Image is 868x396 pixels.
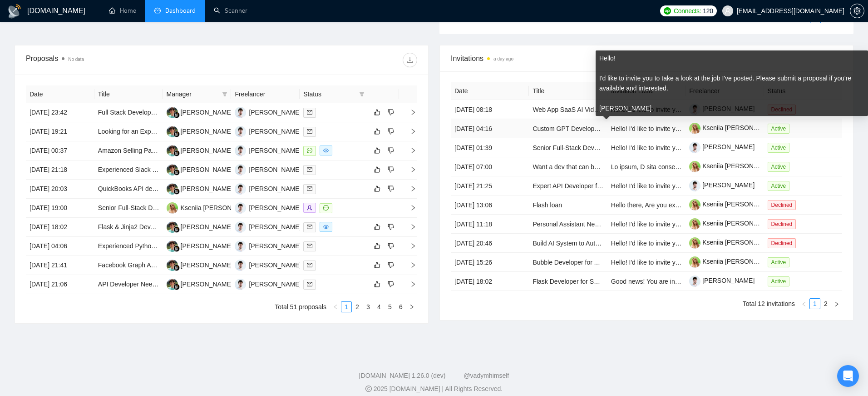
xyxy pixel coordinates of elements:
[94,275,163,294] td: API Developer Needed for Bypassing Google reCAPTCHA
[372,221,383,232] button: like
[94,199,163,218] td: Senior Full-Stack Developer for Crypto Trading Platform
[374,147,380,154] span: like
[249,241,301,251] div: [PERSON_NAME]
[181,165,233,175] div: [PERSON_NAME]
[388,242,394,250] span: dislike
[689,201,777,208] a: Kseniia [PERSON_NAME]
[26,103,94,122] td: [DATE] 23:42
[529,195,607,215] td: Flash loan
[768,124,790,134] span: Active
[167,204,256,211] a: KGKseniia [PERSON_NAME]
[98,242,314,250] a: Experienced Python/Streamlit Developer Needed for SaaS FP&A Dashboard
[385,164,396,175] button: dislike
[363,301,374,312] li: 3
[181,279,233,289] div: [PERSON_NAME]
[235,145,246,156] img: RL
[167,164,178,175] img: AM
[307,148,312,153] span: message
[173,131,180,137] img: gigradar-bm.png
[154,7,161,14] span: dashboard
[363,302,373,312] a: 3
[98,147,237,154] a: Amazon Selling Partner API Integration Specialist
[68,57,84,62] span: No data
[385,279,396,290] button: dislike
[385,107,396,118] button: dislike
[768,144,794,151] a: Active
[98,185,182,192] a: QuickBooks API development
[235,164,246,175] img: RL
[385,302,395,312] a: 5
[235,185,301,192] a: RL[PERSON_NAME]
[26,237,94,256] td: [DATE] 04:06
[26,53,222,67] div: Proposals
[464,372,509,379] a: @vadymhimself
[307,110,312,115] span: mail
[451,138,529,157] td: [DATE] 01:39
[689,162,777,170] a: Kseniia [PERSON_NAME]
[167,183,178,195] img: AM
[167,242,233,249] a: AM[PERSON_NAME]
[26,160,94,180] td: [DATE] 21:18
[768,201,800,208] a: Declined
[768,238,796,248] span: Declined
[689,143,755,150] a: [PERSON_NAME]
[167,126,178,137] img: AM
[303,89,355,99] span: Status
[249,126,301,136] div: [PERSON_NAME]
[167,221,178,233] img: AM
[235,221,246,233] img: RL
[167,260,178,271] img: AM
[689,123,700,134] img: c17KI0ReO1C_1IDr-8vpc8Gn6vOtAh16QAf9uZZ31c0hHksqPqIAFyzo-cYUkSv2g8
[374,223,380,231] span: like
[529,272,607,291] td: Flask Developer for Sports Prediction Platform (Live Data + OpenAI Integration)
[372,145,383,156] button: like
[850,7,864,15] span: setting
[451,215,529,234] td: [DATE] 11:18
[689,142,700,153] img: c10QVufHA5CSn_26rWZPNiZwuRNOP-uLgiwo1h6qpkOS_LDul5h2PB85IgbORc5reL
[181,126,233,136] div: [PERSON_NAME]
[768,220,800,227] a: Declined
[167,185,233,192] a: AM[PERSON_NAME]
[689,220,777,227] a: Kseniia [PERSON_NAME]
[451,234,529,253] td: [DATE] 20:46
[307,186,312,191] span: mail
[689,256,700,268] img: c17KI0ReO1C_1IDr-8vpc8Gn6vOtAh16QAf9uZZ31c0hHksqPqIAFyzo-cYUkSv2g8
[703,6,713,16] span: 120
[403,109,416,115] span: right
[388,166,394,173] span: dislike
[396,302,406,312] a: 6
[173,150,180,156] img: gigradar-bm.png
[173,265,180,271] img: gigradar-bm.png
[352,302,362,312] a: 2
[167,202,178,214] img: KG
[768,162,790,172] span: Active
[533,144,690,151] a: Senior Full-Stack Developer for Crypto Trading Platform
[529,119,607,138] td: Custom GPT Development for Business Automation
[374,261,380,269] span: like
[768,163,794,170] a: Active
[235,165,301,173] a: RL[PERSON_NAME]
[385,126,396,137] button: dislike
[167,223,233,230] a: AM[PERSON_NAME]
[249,184,301,194] div: [PERSON_NAME]
[235,183,246,195] img: RL
[529,100,607,119] td: Web App SaaS AI Video Generation Platform
[249,222,301,232] div: [PERSON_NAME]
[167,89,219,99] span: Manager
[181,260,233,270] div: [PERSON_NAME]
[451,253,529,272] td: [DATE] 15:26
[850,7,864,15] a: setting
[529,138,607,157] td: Senior Full-Stack Developer for Crypto Trading Platform
[799,12,810,23] li: Previous Page
[768,258,794,266] a: Active
[330,301,341,312] button: left
[832,12,843,23] button: right
[809,298,820,309] li: 1
[388,147,394,154] span: dislike
[689,258,777,265] a: Kseniia [PERSON_NAME]
[26,180,94,199] td: [DATE] 20:03
[249,203,301,213] div: [PERSON_NAME]
[689,199,700,211] img: c17KI0ReO1C_1IDr-8vpc8Gn6vOtAh16QAf9uZZ31c0hHksqPqIAFyzo-cYUkSv2g8
[235,279,246,290] img: RL
[323,224,329,230] span: eye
